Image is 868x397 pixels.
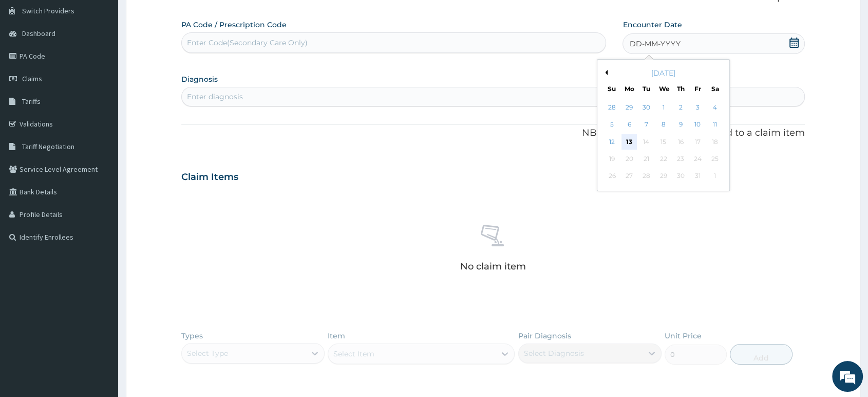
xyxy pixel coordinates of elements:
[605,117,620,133] div: Choose Sunday, October 5th, 2025
[22,6,74,15] span: Switch Providers
[690,134,706,150] div: Not available Friday, October 17th, 2025
[53,58,173,71] div: Chat with us now
[605,169,620,184] div: Not available Sunday, October 26th, 2025
[168,5,193,30] div: Minimize live chat window
[22,142,74,151] span: Tariff Negotiation
[622,20,682,30] label: Encounter Date
[181,172,238,183] h3: Claim Items
[621,169,637,184] div: Not available Monday, October 27th, 2025
[605,151,620,167] div: Not available Sunday, October 19th, 2025
[707,134,723,150] div: Not available Saturday, October 18th, 2025
[605,134,620,150] div: Choose Sunday, October 12th, 2025
[621,117,637,133] div: Choose Monday, October 6th, 2025
[460,261,526,272] p: No claim item
[656,100,671,115] div: Choose Wednesday, October 1st, 2025
[659,84,668,93] div: We
[693,84,702,93] div: Fr
[602,70,608,75] button: Previous Month
[605,100,620,115] div: Choose Sunday, September 28th, 2025
[676,84,685,93] div: Th
[22,74,42,83] span: Claims
[603,99,723,185] div: month 2025-10
[181,74,218,84] label: Diagnosis
[656,134,671,150] div: Not available Wednesday, October 15th, 2025
[639,134,654,150] div: Not available Tuesday, October 14th, 2025
[711,84,720,93] div: Sa
[707,169,723,184] div: Not available Saturday, November 1st, 2025
[656,117,671,133] div: Choose Wednesday, October 8th, 2025
[187,38,308,48] div: Enter Code(Secondary Care Only)
[181,127,805,140] p: NB: All diagnosis must be linked to a claim item
[181,20,287,30] label: PA Code / Prescription Code
[5,281,196,317] textarea: Type your message and hit 'Enter'
[621,134,637,150] div: Choose Monday, October 13th, 2025
[639,100,654,115] div: Choose Tuesday, September 30th, 2025
[673,117,688,133] div: Choose Thursday, October 9th, 2025
[608,84,616,93] div: Su
[656,169,671,184] div: Not available Wednesday, October 29th, 2025
[690,117,706,133] div: Choose Friday, October 10th, 2025
[629,39,680,49] span: DD-MM-YYYY
[673,100,688,115] div: Choose Thursday, October 2nd, 2025
[690,100,706,115] div: Choose Friday, October 3rd, 2025
[601,68,725,78] div: [DATE]
[621,151,637,167] div: Not available Monday, October 20th, 2025
[22,97,41,106] span: Tariffs
[639,169,654,184] div: Not available Tuesday, October 28th, 2025
[639,151,654,167] div: Not available Tuesday, October 21st, 2025
[19,51,42,77] img: d_794563401_company_1708531726252_794563401
[22,29,55,38] span: Dashboard
[673,151,688,167] div: Not available Thursday, October 23rd, 2025
[707,151,723,167] div: Not available Saturday, October 25th, 2025
[673,134,688,150] div: Not available Thursday, October 16th, 2025
[639,117,654,133] div: Choose Tuesday, October 7th, 2025
[642,84,651,93] div: Tu
[707,100,723,115] div: Choose Saturday, October 4th, 2025
[707,117,723,133] div: Choose Saturday, October 11th, 2025
[656,151,671,167] div: Not available Wednesday, October 22nd, 2025
[60,130,142,233] span: We're online!
[621,100,637,115] div: Choose Monday, September 29th, 2025
[690,151,706,167] div: Not available Friday, October 24th, 2025
[187,92,243,102] div: Enter diagnosis
[673,169,688,184] div: Not available Thursday, October 30th, 2025
[625,84,633,93] div: Mo
[690,169,706,184] div: Not available Friday, October 31st, 2025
